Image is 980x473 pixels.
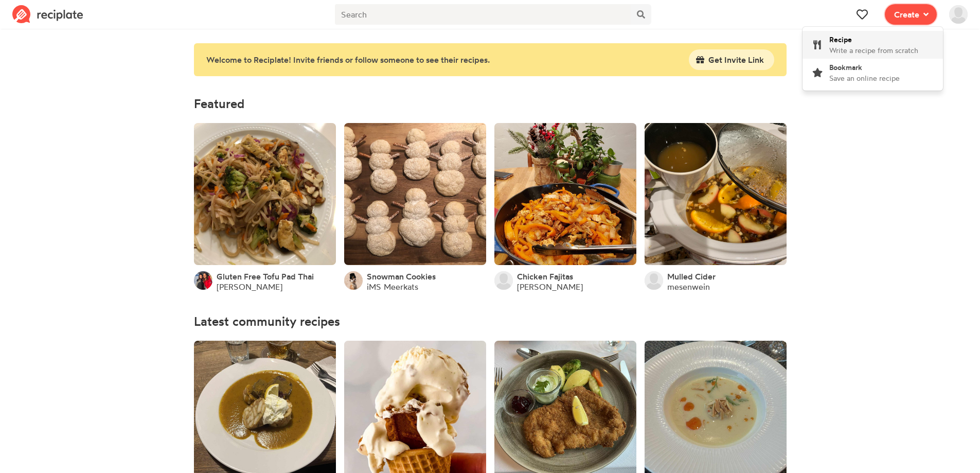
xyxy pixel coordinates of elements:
[829,74,900,82] span: Save an online recipe
[194,97,787,111] h4: Featured
[803,31,943,59] a: RecipeWrite a recipe from scratch
[194,314,787,328] h4: Latest community recipes
[194,271,212,290] img: User's avatar
[217,282,282,292] a: [PERSON_NAME]
[494,271,513,290] img: User's avatar
[708,54,764,66] span: Get Invite Link
[517,282,583,292] a: [PERSON_NAME]
[217,271,314,282] a: Gluten Free Tofu Pad Thai
[335,4,631,25] input: Search
[829,35,852,44] span: Recipe
[12,5,83,24] img: Reciplate
[949,5,968,24] img: User's avatar
[367,282,418,292] a: iMS Meerkats
[667,271,716,282] a: Mulled Cider
[344,271,363,290] img: User's avatar
[667,282,710,292] a: mesenwein
[885,4,937,25] button: Create
[517,271,573,282] a: Chicken Fajitas
[367,271,436,282] a: Snowman Cookies
[206,54,676,66] div: Welcome to Reciplate! Invite friends or follow someone to see their recipes.
[689,49,774,70] button: Get Invite Link
[829,46,918,55] span: Write a recipe from scratch
[645,271,663,290] img: User's avatar
[829,63,862,72] span: Bookmark
[894,8,919,21] span: Create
